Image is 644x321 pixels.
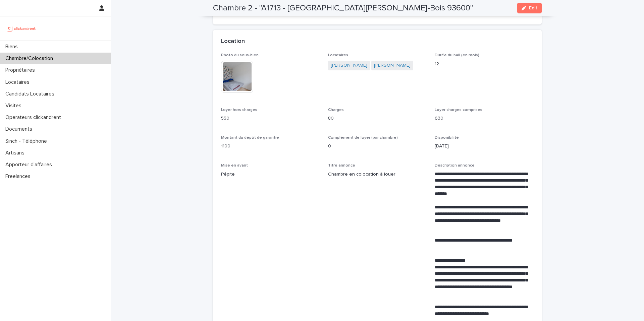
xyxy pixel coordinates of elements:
p: 80 [328,115,427,122]
p: Sinch - Téléphone [3,138,52,144]
span: Locataires [328,53,348,57]
span: Charges [328,108,344,112]
p: Visites [3,103,27,109]
p: Biens [3,44,23,50]
span: Disponibilité [435,136,459,140]
p: Chambre en colocation à louer [328,171,427,178]
p: Chambre/Colocation [3,55,58,62]
p: Propriétaires [3,67,40,73]
p: 0 [328,143,427,150]
img: UCB0brd3T0yccxBKYDjQ [5,22,38,35]
p: Artisans [3,150,30,156]
p: Freelances [3,173,36,180]
span: Titre annonce [328,164,355,168]
p: Apporteur d'affaires [3,162,57,168]
span: Complément de loyer (par chambre) [328,136,398,140]
span: Montant du dépôt de garantie [221,136,279,140]
button: Edit [517,3,542,13]
p: Documents [3,126,38,132]
p: Candidats Locataires [3,91,60,97]
a: [PERSON_NAME] [331,62,367,69]
span: Durée du bail (en mois) [435,53,479,57]
span: Edit [529,6,537,10]
p: Operateurs clickandrent [3,114,66,121]
p: 550 [221,115,320,122]
h2: Chambre 2 - "A1713 - [GEOGRAPHIC_DATA][PERSON_NAME]-Bois 93600" [213,3,473,13]
span: Description annonce [435,164,475,168]
h2: Location [221,38,245,45]
p: 1100 [221,143,320,150]
span: Photo du sous-bien [221,53,259,57]
p: 12 [435,61,534,68]
p: [DATE] [435,143,534,150]
span: Loyer charges comprises [435,108,482,112]
span: Mise en avant [221,164,248,168]
p: Locataires [3,79,35,85]
span: Loyer hors charges [221,108,257,112]
p: 630 [435,115,534,122]
p: Pépite [221,171,320,178]
a: [PERSON_NAME] [374,62,411,69]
